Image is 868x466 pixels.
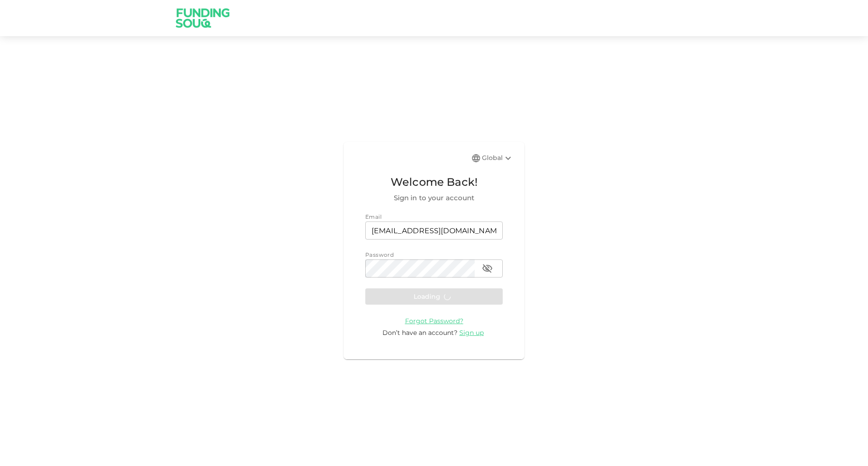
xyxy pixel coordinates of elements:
a: Forgot Password? [405,316,463,325]
div: Global [482,153,514,164]
span: Email [365,213,382,220]
span: Sign up [459,329,484,337]
span: Welcome Back! [365,174,503,191]
input: password [365,259,475,278]
span: Sign in to your account [365,193,503,203]
input: email [365,221,503,240]
span: Forgot Password? [405,317,463,325]
span: Don’t have an account? [382,329,458,337]
span: Password [365,251,394,258]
